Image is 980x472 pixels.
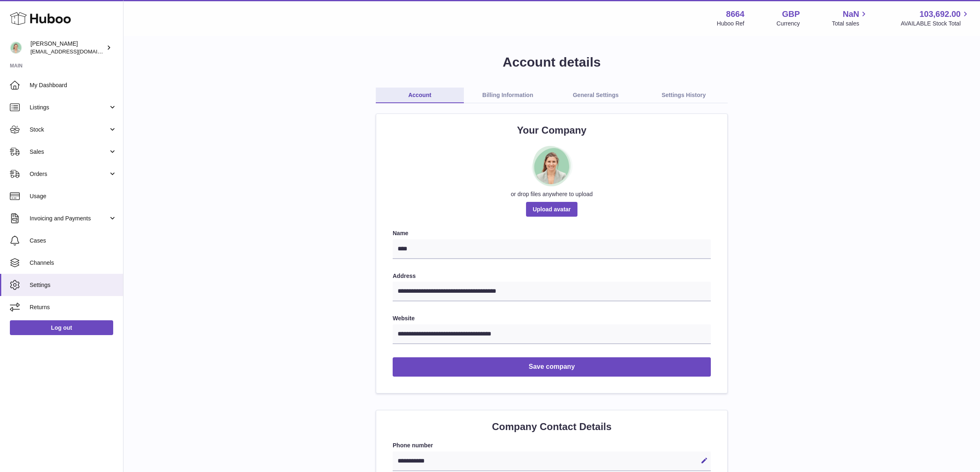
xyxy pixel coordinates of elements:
[30,148,108,156] span: Sales
[30,259,117,267] span: Channels
[137,53,967,71] h1: Account details
[464,88,552,103] a: Billing Information
[531,146,573,187] img: Sakina-profile-picture.png
[393,442,711,449] label: Phone number
[10,42,22,54] img: internalAdmin-8664@internal.huboo.com
[30,40,105,56] div: [PERSON_NAME]
[30,281,117,289] span: Settings
[30,303,117,311] span: Returns
[843,9,859,20] span: NaN
[919,9,961,20] span: 103,692.00
[30,170,108,178] span: Orders
[393,124,711,137] h2: Your Company
[717,20,745,28] div: Huboo Ref
[30,81,117,89] span: My Dashboard
[30,48,121,55] span: [EMAIL_ADDRESS][DOMAIN_NAME]
[10,320,113,335] a: Log out
[393,272,711,280] label: Address
[376,88,464,103] a: Account
[30,237,117,245] span: Cases
[526,202,577,217] span: Upload avatar
[30,192,117,200] span: Usage
[640,88,728,103] a: Settings History
[726,9,745,20] strong: 8664
[30,215,108,222] span: Invoicing and Payments
[901,9,970,28] a: 103,692.00 AVAILABLE Stock Total
[393,357,711,377] button: Save company
[832,20,868,28] span: Total sales
[901,20,970,28] span: AVAILABLE Stock Total
[393,229,711,237] label: Name
[30,126,108,134] span: Stock
[782,9,800,20] strong: GBP
[393,420,711,433] h2: Company Contact Details
[393,190,711,198] div: or drop files anywhere to upload
[30,104,108,111] span: Listings
[777,20,800,28] div: Currency
[832,9,868,28] a: NaN Total sales
[552,88,640,103] a: General Settings
[393,315,711,322] label: Website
